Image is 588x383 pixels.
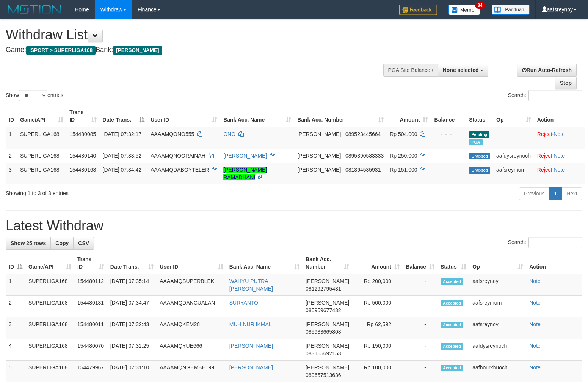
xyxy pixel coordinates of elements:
[528,90,582,101] input: Search:
[519,187,549,200] a: Previous
[345,167,381,173] span: Copy 081364535931 to clipboard
[554,153,565,159] a: Note
[223,167,267,180] a: [PERSON_NAME] RAMADHANI
[25,339,74,361] td: SUPERLIGA168
[306,300,349,306] span: [PERSON_NAME]
[107,296,157,317] td: [DATE] 07:34:47
[345,131,381,137] span: Copy 089523445664 to clipboard
[306,307,341,313] span: Copy 085959677432 to clipboard
[554,131,565,137] a: Note
[17,105,66,127] th: Game/API: activate to sort column ascending
[74,274,107,296] td: 154480112
[17,163,66,184] td: SUPERLIGA168
[403,339,437,361] td: -
[466,105,493,127] th: Status
[6,4,63,15] img: MOTION_logo.png
[529,278,541,284] a: Note
[151,167,209,173] span: AAAAMQDABOYTELER
[306,278,349,284] span: [PERSON_NAME]
[6,163,17,184] td: 3
[534,149,585,163] td: ·
[151,131,194,137] span: AAAAMQONO555
[306,364,349,370] span: [PERSON_NAME]
[443,67,479,73] span: None selected
[6,218,582,233] h1: Latest Withdraw
[529,321,541,327] a: Note
[403,252,437,274] th: Balance: activate to sort column ascending
[220,105,294,127] th: Bank Acc. Name: activate to sort column ascending
[534,127,585,149] td: ·
[147,105,220,127] th: User ID: activate to sort column ascending
[74,361,107,382] td: 154479967
[434,166,463,174] div: - - -
[537,153,552,159] a: Reject
[508,90,582,101] label: Search:
[25,317,74,339] td: SUPERLIGA168
[6,317,25,339] td: 3
[107,361,157,382] td: [DATE] 07:31:10
[469,153,490,159] span: Grabbed
[437,252,469,274] th: Status: activate to sort column ascending
[352,317,403,339] td: Rp 62,592
[493,105,534,127] th: Op: activate to sort column ascending
[441,300,463,306] span: Accepted
[469,317,526,339] td: aafsreynoy
[157,252,226,274] th: User ID: activate to sort column ascending
[74,296,107,317] td: 154480131
[25,274,74,296] td: SUPERLIGA168
[469,139,482,145] span: Marked by aafheankoy
[475,2,485,9] span: 34
[441,365,463,371] span: Accepted
[294,105,387,127] th: Bank Acc. Number: activate to sort column ascending
[493,149,534,163] td: aafdysreynoch
[306,329,341,335] span: Copy 085933665808 to clipboard
[306,321,349,327] span: [PERSON_NAME]
[403,317,437,339] td: -
[352,274,403,296] td: Rp 200,000
[25,296,74,317] td: SUPERLIGA168
[6,27,384,42] h1: Withdraw List
[229,300,258,306] a: SURYANTO
[534,163,585,184] td: ·
[6,237,51,250] a: Show 25 rows
[399,5,437,15] img: Feedback.jpg
[103,167,141,173] span: [DATE] 07:34:42
[6,296,25,317] td: 2
[6,105,17,127] th: ID
[492,5,530,15] img: panduan.png
[469,296,526,317] td: aafsreymom
[561,187,582,200] a: Next
[157,274,226,296] td: AAAAMQSUPERBLEK
[303,252,352,274] th: Bank Acc. Number: activate to sort column ascending
[352,252,403,274] th: Amount: activate to sort column ascending
[537,167,552,173] a: Reject
[6,252,25,274] th: ID: activate to sort column descending
[151,153,205,159] span: AAAAMQNOORAINAH
[66,105,99,127] th: Trans ID: activate to sort column ascending
[223,131,235,137] a: ONO
[555,77,577,89] a: Stop
[549,187,562,200] a: 1
[469,339,526,361] td: aafdysreynoch
[554,167,565,173] a: Note
[78,240,89,246] span: CSV
[469,131,489,138] span: Pending
[403,296,437,317] td: -
[469,274,526,296] td: aafsreynoy
[493,163,534,184] td: aafsreymom
[226,252,303,274] th: Bank Acc. Name: activate to sort column ascending
[100,105,148,127] th: Date Trans.: activate to sort column descending
[103,153,141,159] span: [DATE] 07:33:52
[6,46,384,54] h4: Game: Bank:
[107,339,157,361] td: [DATE] 07:32:25
[352,339,403,361] td: Rp 150,000
[306,286,341,292] span: Copy 081292795431 to clipboard
[17,149,66,163] td: SUPERLIGA168
[107,252,157,274] th: Date Trans.: activate to sort column ascending
[517,64,577,77] a: Run Auto-Refresh
[526,252,582,274] th: Action
[107,317,157,339] td: [DATE] 07:32:43
[6,149,17,163] td: 2
[434,152,463,159] div: - - -
[157,361,226,382] td: AAAAMQNGEMBE199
